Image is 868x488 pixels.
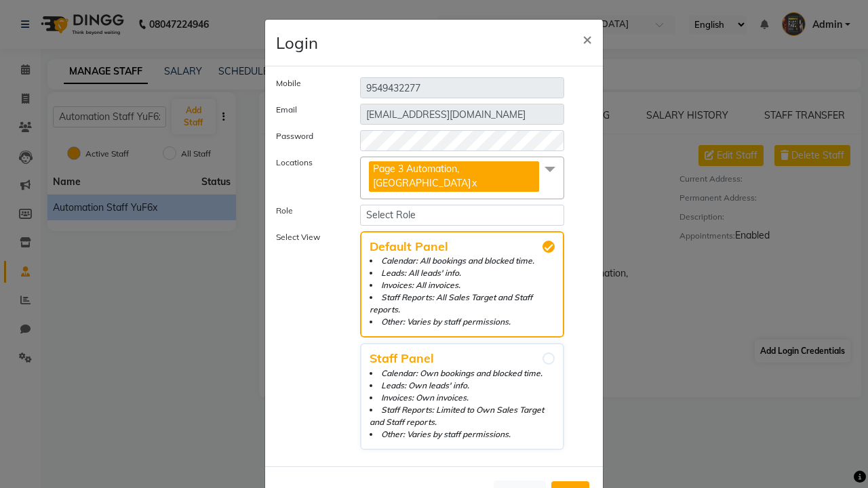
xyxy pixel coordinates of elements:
[370,352,555,365] span: Staff Panel
[266,77,350,93] label: Mobile
[542,241,555,253] input: Default PanelCalendar: All bookings and blocked time.Leads: All leads' info.Invoices: All invoice...
[370,267,555,279] li: Leads: All leads' info.
[370,255,555,267] li: Calendar: All bookings and blocked time.
[370,291,555,316] li: Staff Reports: All Sales Target and Staff reports.
[471,177,477,189] a: x
[370,380,555,392] li: Leads: Own leads' info.
[370,428,555,441] li: Other: Varies by staff permissions.
[370,404,555,428] li: Staff Reports: Limited to Own Sales Target and Staff reports.
[266,205,350,220] label: Role
[370,241,555,253] span: Default Panel
[370,367,555,380] li: Calendar: Own bookings and blocked time.
[542,352,555,365] input: Staff PanelCalendar: Own bookings and blocked time.Leads: Own leads' info.Invoices: Own invoices....
[583,28,592,49] span: ×
[360,104,564,125] input: Email
[276,30,318,55] h4: Login
[266,130,350,146] label: Password
[572,20,603,58] button: Close
[370,392,555,404] li: Invoices: Own invoices.
[266,157,350,194] label: Locations
[370,279,555,291] li: Invoices: All invoices.
[373,163,471,189] span: Page 3 Automation, [GEOGRAPHIC_DATA]
[360,77,564,98] input: Mobile
[370,316,555,328] li: Other: Varies by staff permissions.
[266,231,350,450] label: Select View
[266,104,350,119] label: Email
